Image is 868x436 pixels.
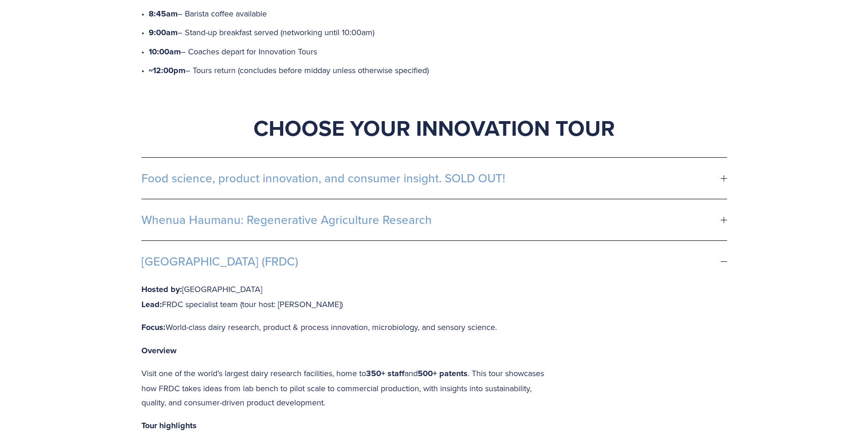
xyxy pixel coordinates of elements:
p: [GEOGRAPHIC_DATA] FRDC specialist team (tour host: [PERSON_NAME]) [141,282,551,312]
p: – Tours return (concludes before midday unless otherwise specified) [149,63,727,78]
p: Visit one of the world’s largest dairy research facilities, home to and . This tour showcases how... [141,366,551,410]
span: [GEOGRAPHIC_DATA] (FRDC) [141,255,721,268]
strong: Lead: [141,298,162,310]
strong: Hosted by: [141,283,182,295]
span: Food science, product innovation, and consumer insight. SOLD OUT! [141,171,721,185]
button: Food science, product innovation, and consumer insight. SOLD OUT! [141,158,727,199]
button: [GEOGRAPHIC_DATA] (FRDC) [141,241,727,282]
p: – Barista coffee available [149,6,727,21]
p: – Coaches depart for Innovation Tours [149,44,727,59]
strong: ~12:00pm [149,64,185,76]
p: World-class dairy research, product & process innovation, microbiology, and sensory science. [141,320,551,335]
p: – Stand-up breakfast served (networking until 10:00am) [149,25,727,40]
strong: 500+ patents [418,367,468,379]
h1: Choose Your Innovation Tour [141,114,727,142]
strong: 8:45am [149,8,178,20]
strong: 9:00am [149,27,178,38]
strong: Tour highlights [141,420,197,431]
span: Whenua Haumanu: Regenerative Agriculture Research [141,213,721,227]
strong: Overview [141,345,177,356]
strong: Focus: [141,321,166,333]
strong: 350+ staff [366,367,404,379]
strong: 10:00am [149,46,181,58]
button: Whenua Haumanu: Regenerative Agriculture Research [141,199,727,240]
